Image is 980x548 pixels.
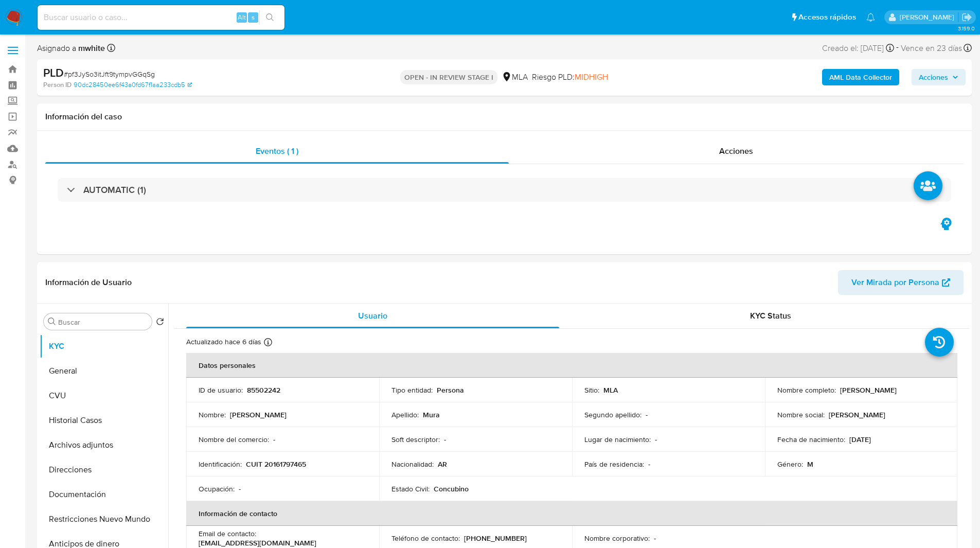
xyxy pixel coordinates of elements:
input: Buscar [58,317,148,327]
a: 90dc28450ee6f43a0fd67f1aa233cdb5 [74,80,192,90]
button: search-icon [259,10,280,25]
span: MIDHIGH [575,71,608,83]
p: Segundo apellido : [584,410,642,419]
span: Vence en 23 días [901,43,962,54]
p: País de residencia : [584,459,644,469]
p: Género : [777,459,803,469]
p: Nacionalidad : [391,459,434,469]
p: matiasagustin.white@mercadolibre.com [900,12,958,22]
p: Nombre completo : [777,385,836,395]
p: CUIT 20161797465 [246,459,306,469]
p: Estado Civil : [391,484,430,493]
b: AML Data Collector [829,69,892,85]
span: Acciones [719,145,753,157]
p: Nombre : [199,410,226,419]
button: Acciones [912,69,966,85]
span: s [252,12,255,22]
p: Apellido : [391,410,419,419]
a: Notificaciones [866,13,875,22]
p: - [654,534,656,543]
span: KYC Status [750,310,791,322]
span: - [896,41,899,55]
p: [DATE] [849,435,871,444]
b: Person ID [43,80,72,90]
span: Acciones [919,69,948,85]
h3: AUTOMATIC (1) [83,184,146,196]
span: Alt [238,12,246,22]
p: Actualizado hace 6 días [186,337,261,347]
p: [PERSON_NAME] [829,410,885,419]
p: - [648,459,650,469]
button: Direcciones [40,457,168,482]
p: Nombre corporativo : [584,534,650,543]
h1: Información del caso [45,112,964,122]
p: - [655,435,657,444]
p: MLA [603,385,618,395]
p: Nombre del comercio : [199,435,269,444]
p: [PERSON_NAME] [230,410,287,419]
button: Volver al orden por defecto [156,317,164,329]
a: Salir [961,12,972,23]
input: Buscar usuario o caso... [38,11,284,24]
button: Historial Casos [40,408,168,433]
p: [PHONE_NUMBER] [464,534,527,543]
span: Ver Mirada por Persona [851,270,939,295]
p: Identificación : [199,459,242,469]
p: ID de usuario : [199,385,243,395]
button: Documentación [40,482,168,507]
button: KYC [40,334,168,359]
p: AR [438,459,447,469]
p: - [239,484,241,493]
div: Creado el: [DATE] [822,41,894,55]
p: Ocupación : [199,484,235,493]
p: Fecha de nacimiento : [777,435,845,444]
div: AUTOMATIC (1) [58,178,951,202]
span: Asignado a [37,43,105,54]
p: Nombre social : [777,410,825,419]
b: mwhite [76,42,105,54]
span: Accesos rápidos [798,12,856,23]
p: OPEN - IN REVIEW STAGE I [400,70,497,84]
p: Mura [423,410,440,419]
button: AML Data Collector [822,69,899,85]
p: Concubino [434,484,469,493]
p: - [444,435,446,444]
p: Teléfono de contacto : [391,534,460,543]
span: # pf3JySo3itJft9tympvGGqSg [64,69,155,79]
p: Persona [437,385,464,395]
p: Email de contacto : [199,529,256,538]
button: Ver Mirada por Persona [838,270,964,295]
div: MLA [502,72,528,83]
button: Restricciones Nuevo Mundo [40,507,168,532]
button: Archivos adjuntos [40,433,168,457]
p: M [807,459,813,469]
p: 85502242 [247,385,280,395]
span: Riesgo PLD: [532,72,608,83]
span: Eventos ( 1 ) [256,145,298,157]
button: General [40,359,168,383]
span: Usuario [358,310,387,322]
b: PLD [43,64,64,81]
h1: Información de Usuario [45,277,132,288]
button: CVU [40,383,168,408]
p: [EMAIL_ADDRESS][DOMAIN_NAME] [199,538,316,547]
p: Tipo entidad : [391,385,433,395]
th: Datos personales [186,353,957,378]
p: [PERSON_NAME] [840,385,897,395]
p: Soft descriptor : [391,435,440,444]
th: Información de contacto [186,501,957,526]
button: Buscar [48,317,56,326]
p: Sitio : [584,385,599,395]
p: - [646,410,648,419]
p: Lugar de nacimiento : [584,435,651,444]
p: - [273,435,275,444]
